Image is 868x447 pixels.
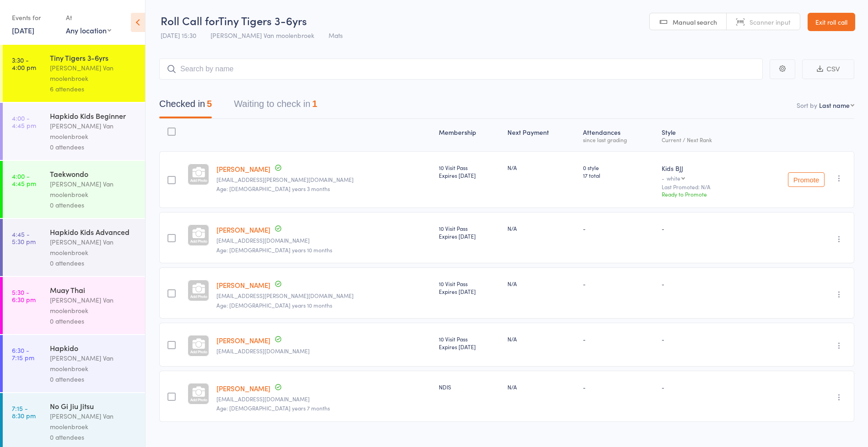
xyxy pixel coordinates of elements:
[12,56,36,71] time: 3:30 - 4:00 pm
[329,31,343,40] span: Mats
[12,25,34,35] a: [DATE]
[210,31,314,40] span: [PERSON_NAME] Van moolenbroek
[439,383,501,391] div: NDIS
[507,164,576,171] div: N/A
[234,94,317,118] button: Waiting to check in1
[50,179,137,200] div: [PERSON_NAME] Van moolenbroek
[50,227,137,237] div: Hapkido Kids Advanced
[3,103,145,160] a: 4:00 -4:45 pmHapkido Kids Beginner[PERSON_NAME] Van moolenbroek0 attendees
[50,142,137,152] div: 0 attendees
[216,301,332,309] span: Age: [DEMOGRAPHIC_DATA] years 10 months
[749,17,791,27] span: Scanner input
[507,280,576,287] div: N/A
[50,411,137,432] div: [PERSON_NAME] Van moolenbroek
[662,175,743,181] div: -
[50,237,137,258] div: [PERSON_NAME] Van moolenbroek
[216,293,431,299] small: nelien.leroux@yahoo.com.au
[50,343,137,353] div: Hapkido
[50,169,137,179] div: Taekwondo
[662,184,743,190] small: Last Promoted: N/A
[507,383,576,391] div: N/A
[3,161,145,218] a: 4:00 -4:45 pmTaekwondo[PERSON_NAME] Van moolenbroek0 attendees
[216,383,270,393] a: [PERSON_NAME]
[439,232,501,240] div: Expires [DATE]
[216,185,330,192] span: Age: [DEMOGRAPHIC_DATA] years 3 months
[819,101,850,110] div: Last name
[66,25,111,35] div: Any location
[216,176,431,183] small: mi.lindley@outlook.com
[579,123,658,147] div: Atten­dances
[583,224,654,232] div: -
[161,13,218,28] span: Roll Call for
[216,280,270,290] a: [PERSON_NAME]
[439,164,501,179] div: 10 Visit Pass
[3,219,145,276] a: 4:45 -5:30 pmHapkido Kids Advanced[PERSON_NAME] Van moolenbroek0 attendees
[12,172,36,187] time: 4:00 - 4:45 pm
[808,13,855,31] a: Exit roll call
[662,383,743,391] div: -
[583,171,654,179] span: 17 total
[662,335,743,343] div: -
[50,121,137,142] div: [PERSON_NAME] Van moolenbroek
[50,295,137,316] div: [PERSON_NAME] Van moolenbroek
[439,280,501,295] div: 10 Visit Pass
[673,17,717,27] span: Manual search
[50,63,137,84] div: [PERSON_NAME] Van moolenbroek
[667,175,680,181] div: white
[216,335,270,345] a: [PERSON_NAME]
[159,94,212,118] button: Checked in5
[12,114,36,129] time: 4:00 - 4:45 pm
[216,396,431,402] small: kirstydolphins1985@hotmail.com
[662,137,743,143] div: Current / Next Rank
[658,123,747,147] div: Style
[662,190,743,198] div: Ready to Promote
[216,164,270,174] a: [PERSON_NAME]
[439,171,501,179] div: Expires [DATE]
[583,164,654,171] span: 0 style
[50,84,137,94] div: 6 attendees
[207,99,212,109] div: 5
[161,31,196,40] span: [DATE] 15:30
[12,230,36,245] time: 4:45 - 5:30 pm
[439,224,501,240] div: 10 Visit Pass
[50,200,137,210] div: 0 attendees
[439,335,501,351] div: 10 Visit Pass
[216,246,332,254] span: Age: [DEMOGRAPHIC_DATA] years 10 months
[797,101,817,110] label: Sort by
[507,224,576,232] div: N/A
[50,111,137,121] div: Hapkido Kids Beginner
[12,404,36,419] time: 7:15 - 8:30 pm
[3,45,145,102] a: 3:30 -4:00 pmTiny Tigers 3-6yrs[PERSON_NAME] Van moolenbroek6 attendees
[50,353,137,374] div: [PERSON_NAME] Van moolenbroek
[12,288,36,303] time: 5:30 - 6:30 pm
[583,383,654,391] div: -
[50,258,137,268] div: 0 attendees
[50,316,137,326] div: 0 attendees
[583,280,654,287] div: -
[504,123,579,147] div: Next Payment
[662,280,743,287] div: -
[216,225,270,234] a: [PERSON_NAME]
[159,59,763,80] input: Search by name
[439,343,501,351] div: Expires [DATE]
[12,346,34,361] time: 6:30 - 7:15 pm
[50,401,137,411] div: No Gi Jiu Jitsu
[3,277,145,334] a: 5:30 -6:30 pmMuay Thai[PERSON_NAME] Van moolenbroek0 attendees
[216,237,431,244] small: deanna0590@hotmail.com
[507,335,576,343] div: N/A
[662,224,743,232] div: -
[50,374,137,384] div: 0 attendees
[312,99,317,109] div: 1
[218,13,307,28] span: Tiny Tigers 3-6yrs
[435,123,504,147] div: Membership
[439,287,501,295] div: Expires [DATE]
[50,285,137,295] div: Muay Thai
[216,348,431,354] small: lovellsara95@hotmail.com
[50,432,137,442] div: 0 attendees
[583,137,654,143] div: since last grading
[3,335,145,392] a: 6:30 -7:15 pmHapkido[PERSON_NAME] Van moolenbroek0 attendees
[66,10,111,25] div: At
[788,172,825,187] button: Promote
[216,404,330,412] span: Age: [DEMOGRAPHIC_DATA] years 7 months
[50,53,137,63] div: Tiny Tigers 3-6yrs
